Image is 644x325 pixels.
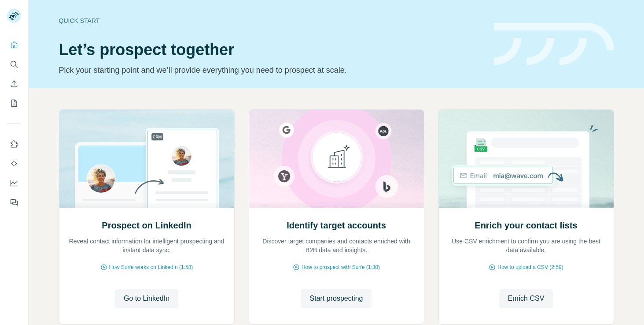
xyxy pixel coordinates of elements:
p: Pick your starting point and we’ll provide everything you need to prospect at scale. [59,64,483,76]
span: Go to LinkedIn [124,293,169,304]
span: How to prospect with Surfe (1:30) [302,263,380,271]
h2: Enrich your contact lists [475,219,577,232]
span: Start prospecting [310,293,363,304]
h2: Prospect on LinkedIn [102,219,191,232]
p: Reveal contact information for intelligent prospecting and instant data sync. [68,237,225,254]
img: Identify target accounts [249,110,424,208]
button: Quick start [7,37,21,53]
button: My lists [7,95,21,111]
p: Discover target companies and contacts enriched with B2B data and insights. [258,237,415,254]
button: Go to LinkedIn [115,289,178,308]
span: How Surfe works on LinkedIn (1:58) [109,263,193,271]
span: Enrich CSV [508,293,545,304]
p: Use CSV enrichment to confirm you are using the best data available. [448,237,605,254]
button: Enrich CSV [499,289,553,308]
button: Use Surfe on LinkedIn [7,136,21,152]
img: banner [494,23,614,66]
h2: Identify target accounts [287,219,386,232]
button: Dashboard [7,175,21,191]
button: Search [7,56,21,72]
img: Prospect on LinkedIn [59,110,235,208]
button: Start prospecting [301,289,372,308]
div: Quick start [59,16,483,25]
button: Use Surfe API [7,156,21,172]
span: How to upload a CSV (2:59) [497,263,563,271]
button: Enrich CSV [7,76,21,92]
img: Enrich your contact lists [438,110,614,208]
h1: Let’s prospect together [59,41,483,59]
button: Feedback [7,194,21,210]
